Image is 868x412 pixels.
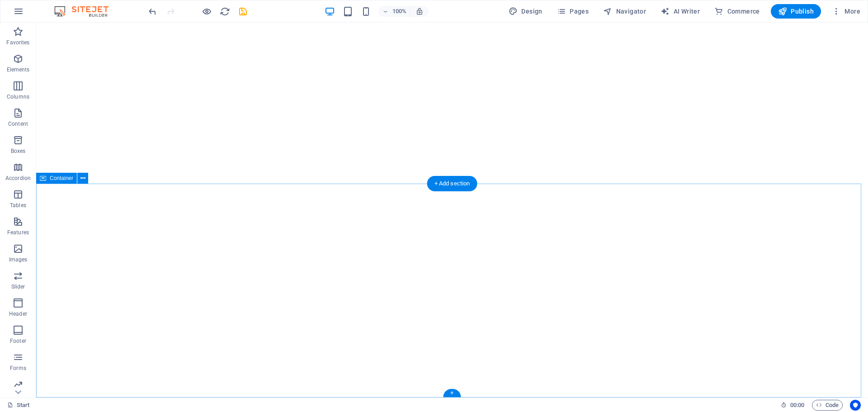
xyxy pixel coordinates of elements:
[10,202,26,209] p: Tables
[378,6,410,17] button: 100%
[509,7,542,16] span: Design
[812,400,843,411] button: Code
[415,7,424,15] i: On resize automatically adjust zoom level to fit chosen device.
[147,6,158,17] button: undo
[219,6,230,17] button: reload
[781,400,805,411] h6: Session time
[660,7,700,16] span: AI Writer
[505,4,546,19] button: Design
[238,6,248,17] i: Save (Ctrl+S)
[599,4,650,19] button: Navigator
[771,4,821,19] button: Publish
[427,176,477,191] div: + Add section
[778,7,814,16] span: Publish
[797,402,798,408] span: :
[9,310,27,317] p: Header
[11,147,26,155] p: Boxes
[11,283,25,290] p: Slider
[557,7,589,16] span: Pages
[443,389,461,397] div: +
[52,6,120,17] img: Editor Logo
[505,4,546,19] div: Design (Ctrl+Alt+Y)
[832,7,860,16] span: More
[7,93,29,100] p: Columns
[237,6,248,17] button: save
[50,175,73,181] span: Container
[10,365,26,372] p: Forms
[9,256,28,263] p: Images
[711,4,764,19] button: Commerce
[8,120,28,128] p: Content
[220,6,230,17] i: Reload page
[7,400,30,411] a: Click to cancel selection. Double-click to open Pages
[392,6,406,17] h6: 100%
[714,7,760,16] span: Commerce
[147,6,158,17] i: Undo: Delete elements (Ctrl+Z)
[850,400,861,411] button: Usercentrics
[790,400,804,411] span: 00 00
[6,39,29,46] p: Favorites
[657,4,703,19] button: AI Writer
[5,175,31,182] p: Accordion
[10,337,26,345] p: Footer
[816,400,839,411] span: Code
[7,66,30,73] p: Elements
[553,4,592,19] button: Pages
[7,229,29,236] p: Features
[603,7,646,16] span: Navigator
[828,4,864,19] button: More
